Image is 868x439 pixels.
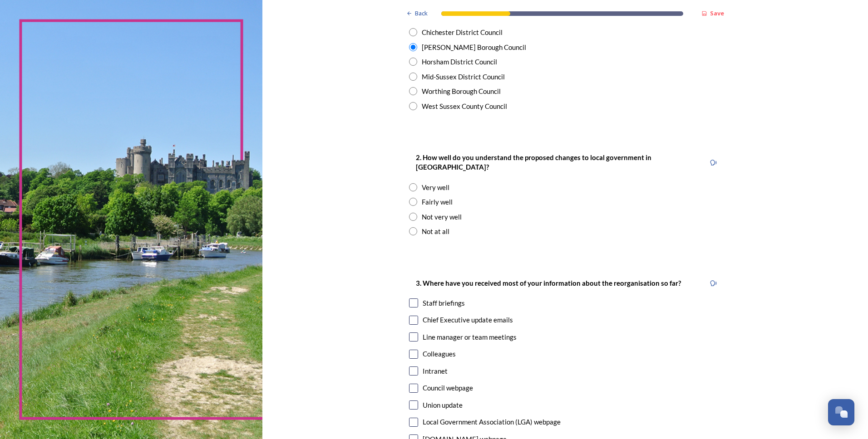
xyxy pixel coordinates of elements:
div: Union update [423,400,463,410]
div: Council webpage [423,383,473,393]
div: Mid-Sussex District Council [422,72,505,82]
strong: 3. Where have you received most of your information about the reorganisation so far? [416,279,681,287]
div: Horsham District Council [422,57,497,67]
strong: Save [710,9,724,17]
div: Chichester District Council [422,27,503,38]
div: Chief Executive update emails [423,315,513,325]
div: Fairly well [422,197,453,207]
div: Line manager or team meetings [423,332,517,342]
div: Worthing Borough Council [422,86,501,97]
strong: 2. How well do you understand the proposed changes to local government in [GEOGRAPHIC_DATA]? [416,153,653,171]
div: West Sussex County Council [422,101,507,112]
div: Very well [422,182,449,193]
div: Staff briefings [423,298,465,308]
div: Colleagues [423,349,456,359]
div: Not very well [422,212,462,222]
button: Open Chat [828,399,854,425]
div: Not at all [422,226,449,237]
div: Intranet [423,366,448,376]
div: Local Government Association (LGA) webpage [423,417,561,427]
span: Back [415,9,428,18]
div: [PERSON_NAME] Borough Council [422,42,526,53]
